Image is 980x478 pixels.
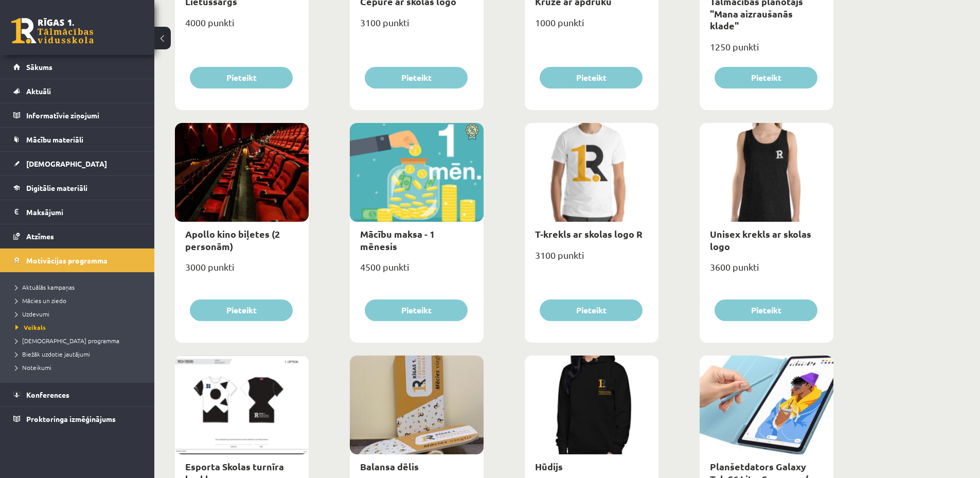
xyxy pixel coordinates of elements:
[26,200,141,224] legend: Maksājumi
[540,299,643,321] button: Pieteikt
[26,414,116,423] span: Proktoringa izmēģinājums
[26,62,52,72] span: Sākums
[26,256,108,265] span: Motivācijas programma
[15,350,90,358] span: Biežāk uzdotie jautājumi
[700,38,833,64] div: 1250 punkti
[15,363,51,371] span: Noteikumi
[460,123,484,140] img: Atlaide
[13,79,141,103] a: Aktuāli
[360,228,435,252] a: Mācību maksa - 1 mēnesis
[15,337,119,345] span: [DEMOGRAPHIC_DATA] programma
[525,246,658,272] div: 3100 punkti
[700,258,833,284] div: 3600 punkti
[360,461,419,472] a: Balansa dēlis
[13,176,141,200] a: Digitālie materiāli
[13,200,141,224] a: Maksājumi
[26,183,87,192] span: Digitālie materiāli
[15,296,66,305] span: Mācies un ziedo
[525,14,658,40] div: 1000 punkti
[190,299,293,321] button: Pieteikt
[540,67,643,88] button: Pieteikt
[15,349,144,359] a: Biežāk uzdotie jautājumi
[13,249,141,272] a: Motivācijas programma
[710,228,811,252] a: Unisex krekls ar skolas logo
[13,224,141,248] a: Atzīmes
[26,390,69,399] span: Konferences
[15,282,144,292] a: Aktuālās kampaņas
[535,461,563,472] a: Hūdijs
[15,310,49,318] span: Uzdevumi
[13,128,141,151] a: Mācību materiāli
[26,232,54,241] span: Atzīmes
[26,103,141,127] legend: Informatīvie ziņojumi
[11,18,94,44] a: Rīgas 1. Tālmācības vidusskola
[15,283,75,291] span: Aktuālās kampaņas
[715,299,817,321] button: Pieteikt
[350,258,484,284] div: 4500 punkti
[15,323,46,331] span: Veikals
[26,135,83,144] span: Mācību materiāli
[190,67,293,88] button: Pieteikt
[185,228,280,252] a: Apollo kino biļetes (2 personām)
[365,299,468,321] button: Pieteikt
[13,103,141,127] a: Informatīvie ziņojumi
[15,296,144,305] a: Mācies un ziedo
[15,363,144,372] a: Noteikumi
[13,383,141,406] a: Konferences
[535,228,643,240] a: T-krekls ar skolas logo R
[15,309,144,318] a: Uzdevumi
[175,14,309,40] div: 4000 punkti
[15,323,144,332] a: Veikals
[15,336,144,345] a: [DEMOGRAPHIC_DATA] programma
[26,86,51,96] span: Aktuāli
[715,67,817,88] button: Pieteikt
[13,55,141,79] a: Sākums
[175,258,309,284] div: 3000 punkti
[13,407,141,431] a: Proktoringa izmēģinājums
[350,14,484,40] div: 3100 punkti
[13,152,141,175] a: [DEMOGRAPHIC_DATA]
[26,159,107,168] span: [DEMOGRAPHIC_DATA]
[365,67,468,88] button: Pieteikt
